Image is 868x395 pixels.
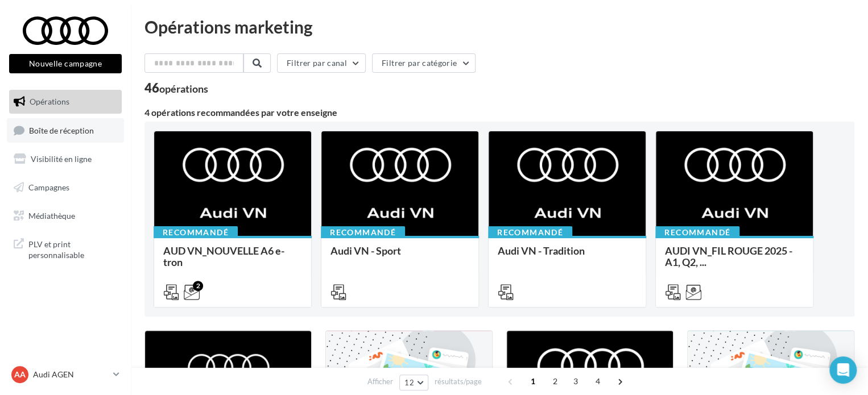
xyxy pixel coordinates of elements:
div: Open Intercom Messenger [829,356,857,384]
span: Audi VN - Tradition [498,244,585,257]
a: Opérations [7,90,124,114]
span: Audi VN - Sport [330,244,401,257]
span: AA [14,369,26,380]
button: 12 [399,375,428,390]
button: Filtrer par canal [277,53,366,73]
span: Afficher [367,376,393,387]
span: Boîte de réception [29,125,94,135]
p: Audi AGEN [33,369,109,380]
span: 1 [524,372,542,390]
span: 3 [567,372,585,390]
span: Visibilité en ligne [31,154,92,164]
span: Opérations [30,97,69,106]
span: 2 [546,372,564,390]
span: Médiathèque [28,210,75,220]
div: Opérations marketing [144,18,854,35]
span: résultats/page [435,376,482,387]
span: 4 [589,372,607,390]
span: 12 [404,378,414,387]
div: opérations [159,84,208,94]
span: Campagnes [28,182,69,192]
span: AUD VN_NOUVELLE A6 e-tron [163,244,284,268]
div: 46 [144,82,208,94]
a: Boîte de réception [7,118,124,143]
div: Recommandé [154,226,238,239]
span: AUDI VN_FIL ROUGE 2025 - A1, Q2, ... [665,244,792,268]
button: Nouvelle campagne [9,54,122,73]
a: Campagnes [7,176,124,199]
button: Filtrer par catégorie [372,53,476,73]
div: 4 opérations recommandées par votre enseigne [144,108,854,117]
a: AA Audi AGEN [9,364,122,385]
a: PLV et print personnalisable [7,232,124,265]
div: Recommandé [655,226,739,239]
a: Visibilité en ligne [7,147,124,171]
a: Médiathèque [7,204,124,228]
div: 2 [193,281,203,291]
div: Recommandé [488,226,572,239]
span: PLV et print personnalisable [28,236,117,261]
div: Recommandé [321,226,405,239]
